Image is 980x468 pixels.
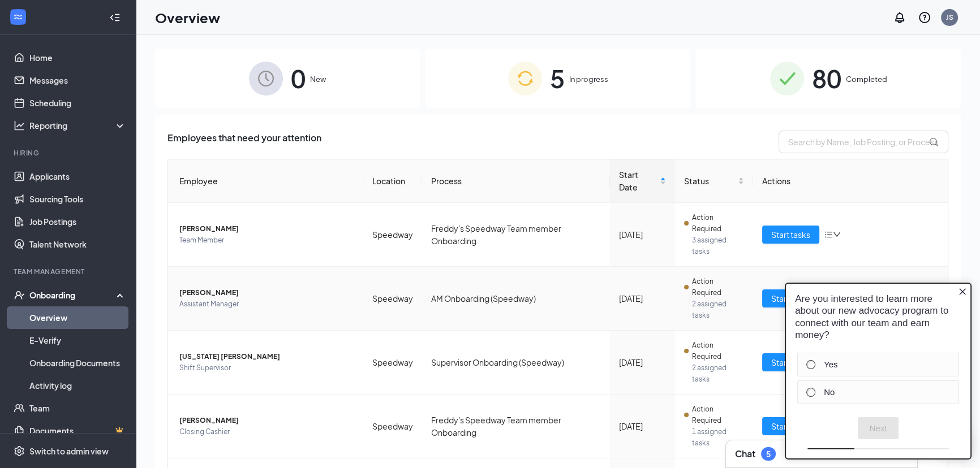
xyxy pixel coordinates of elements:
[29,445,109,457] div: Switch to admin view
[29,120,127,131] div: Reporting
[179,426,354,437] span: Closing Cashier
[422,159,611,203] th: Process
[168,159,363,203] th: Employee
[893,11,906,24] svg: Notifications
[675,159,753,203] th: Status
[692,235,744,257] span: 3 assigned tasks
[692,404,744,426] span: Action Required
[109,12,121,23] svg: Collapse
[179,223,354,235] span: [PERSON_NAME]
[779,131,948,153] input: Search by Name, Job Posting, or Process
[12,11,24,23] svg: WorkstreamLogo
[179,298,354,310] span: Assistant Manager
[762,353,819,371] button: Start tasks
[692,276,744,298] span: Action Required
[363,395,422,458] td: Speedway
[363,159,422,203] th: Location
[14,267,124,276] div: Team Management
[684,175,736,187] span: Status
[363,331,422,395] td: Speedway
[29,419,126,442] a: DocumentsCrown
[833,231,841,239] span: down
[692,340,744,362] span: Action Required
[29,92,126,114] a: Scheduling
[619,356,665,369] div: [DATE]
[569,73,608,85] span: In progress
[762,226,819,244] button: Start tasks
[766,449,771,459] div: 5
[692,298,744,321] span: 2 assigned tasks
[29,397,126,419] a: Team
[771,228,810,241] span: Start tasks
[550,59,565,98] span: 5
[29,374,126,397] a: Activity log
[619,168,657,193] span: Start Date
[29,306,126,329] a: Overview
[918,11,931,24] svg: QuestionInfo
[812,59,841,98] span: 80
[771,356,810,369] span: Start tasks
[692,212,744,235] span: Action Required
[762,289,819,307] button: Start tasks
[179,362,354,374] span: Shift Supervisor
[771,420,810,432] span: Start tasks
[179,351,354,362] span: [US_STATE] [PERSON_NAME]
[776,272,980,468] iframe: Sprig User Feedback Dialog
[422,331,611,395] td: Supervisor Onboarding (Speedway)
[422,203,611,267] td: Freddy's Speedway Team member Onboarding
[14,445,25,457] svg: Settings
[29,352,126,374] a: Onboarding Documents
[29,188,126,210] a: Sourcing Tools
[619,228,665,241] div: [DATE]
[735,448,755,460] h3: Chat
[29,329,126,352] a: E-Verify
[14,148,124,158] div: Hiring
[363,267,422,331] td: Speedway
[846,73,887,85] span: Completed
[762,417,819,435] button: Start tasks
[29,210,126,233] a: Job Postings
[29,233,126,255] a: Talent Network
[167,131,321,153] span: Employees that need your attention
[29,46,126,69] a: Home
[946,12,953,22] div: JS
[363,203,422,267] td: Speedway
[29,289,117,301] div: Onboarding
[824,230,833,239] span: bars
[179,415,354,426] span: [PERSON_NAME]
[692,426,744,449] span: 1 assigned tasks
[155,8,220,27] h1: Overview
[422,267,611,331] td: AM Onboarding (Speedway)
[310,73,326,85] span: New
[619,292,665,305] div: [DATE]
[29,69,126,92] a: Messages
[422,395,611,458] td: Freddy's Speedway Team member Onboarding
[14,120,25,131] svg: Analysis
[753,159,948,203] th: Actions
[14,289,25,301] svg: UserCheck
[179,235,354,246] span: Team Member
[692,362,744,385] span: 2 assigned tasks
[29,165,126,188] a: Applicants
[619,420,665,432] div: [DATE]
[291,59,306,98] span: 0
[179,287,354,298] span: [PERSON_NAME]
[771,292,810,305] span: Start tasks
